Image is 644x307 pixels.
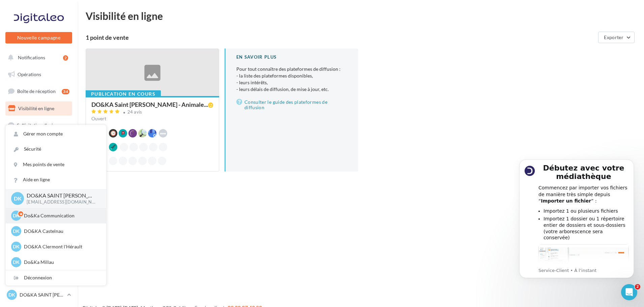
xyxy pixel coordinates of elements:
li: - leurs intérêts, [236,79,347,86]
span: Sollicitation d'avis [17,122,55,128]
span: DK [13,243,20,250]
a: Boîte de réception34 [4,84,74,98]
span: Notifications [18,55,45,60]
iframe: Intercom notifications message [509,151,644,304]
p: DO&KA SAINT [PERSON_NAME] [27,192,95,199]
div: 1 point de vente [86,34,595,40]
li: - leurs délais de diffusion, de mise à jour, etc. [236,86,347,93]
p: Pour tout connaître des plateformes de diffusion : [236,66,347,93]
a: Contacts [4,168,74,183]
span: DK [13,212,20,219]
span: Opérations [18,71,41,77]
span: DK [8,291,15,298]
div: Déconnexion [6,270,106,285]
a: Gérer mon compte [6,126,106,142]
span: DO&KA Saint [PERSON_NAME] - Animale... [91,101,208,108]
div: 34 [62,89,69,94]
span: Boîte de réception [17,88,56,94]
span: DK [14,194,22,202]
a: Calendrier [4,202,74,216]
a: DK DO&KA SAINT [PERSON_NAME] [5,288,72,301]
a: SMS unitaire [4,135,74,149]
div: Visibilité en ligne [86,11,636,21]
button: Exporter [598,32,635,43]
li: - la liste des plateformes disponibles, [236,72,347,79]
iframe: Intercom live chat [621,284,637,300]
div: En savoir plus [236,54,347,60]
p: Do&Ka Millau [24,259,98,266]
a: 24 avis [91,109,213,117]
a: Aide en ligne [6,172,106,187]
p: DO&KA Castelnau [24,228,98,235]
div: 2 [63,55,68,61]
a: Campagnes [4,152,74,166]
a: Mes points de vente [6,157,106,172]
p: Do&Ka Communication [24,212,98,219]
span: Exporter [604,34,623,40]
div: Publication en cours [86,90,161,98]
a: Opérations [4,67,74,82]
button: Nouvelle campagne [5,32,72,43]
a: Sécurité [6,142,106,157]
p: DO&KA Clermont l'Hérault [24,243,98,250]
a: Visibilité en ligne [4,101,74,116]
span: DK [13,259,20,266]
a: Consulter le guide des plateformes de diffusion [236,98,347,112]
span: 2 [635,284,640,289]
span: Visibilité en ligne [18,105,54,111]
button: Notifications 2 [4,51,71,65]
div: 24 avis [127,110,142,114]
span: DK [13,228,20,235]
span: Ouvert [91,116,106,121]
a: Sollicitation d'avis [4,118,74,132]
p: [EMAIL_ADDRESS][DOMAIN_NAME] [27,199,95,205]
p: DO&KA SAINT [PERSON_NAME] [20,291,64,298]
a: Médiathèque [4,185,74,199]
